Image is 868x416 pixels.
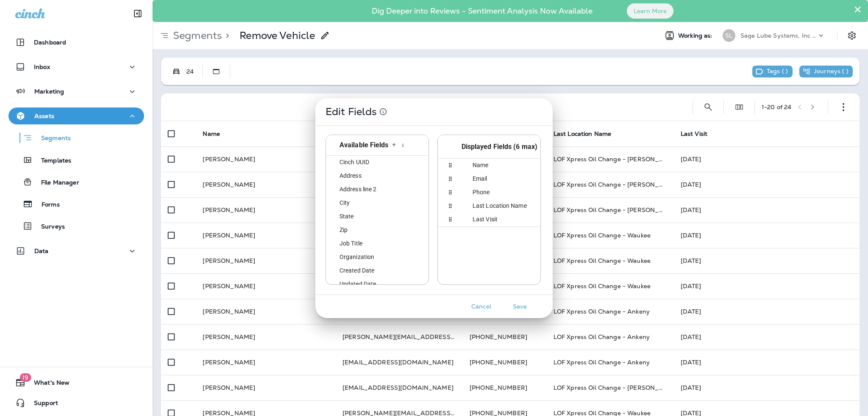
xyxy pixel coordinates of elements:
[329,186,376,193] span: Address line 2
[462,143,537,151] div: Displayed Fields (6 max)
[462,189,490,196] span: Phone
[462,162,488,168] span: Name
[329,253,374,260] span: Organization
[329,199,350,206] span: City
[504,300,536,313] button: Save
[329,172,362,179] span: Address
[465,300,497,313] button: Cancel
[379,107,387,116] div: Click on a field to add or remove it.
[329,159,369,165] span: Cinch UUID
[389,141,398,149] button: Sort
[330,141,389,149] div: Available Fields
[462,216,498,223] span: Last Visit
[329,226,348,233] span: Zip
[329,213,353,220] span: State
[329,267,374,274] span: Created Date
[329,240,362,247] span: Job Title
[462,202,527,209] span: Last Location Name
[399,141,407,150] button: Available Fields column menu
[462,175,487,182] span: Email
